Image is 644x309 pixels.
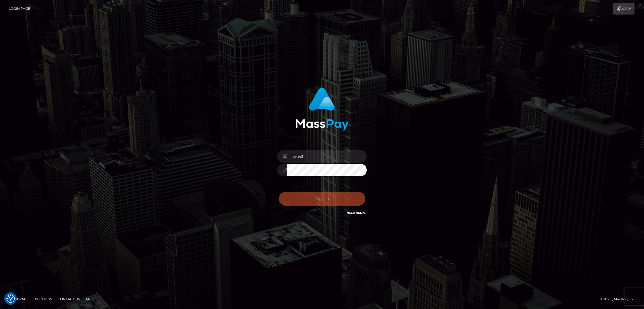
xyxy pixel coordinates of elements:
div: © 2025 , MassPay Inc. [600,296,640,302]
img: MassPay Login [295,88,349,130]
button: Consent Preferences [6,294,15,303]
a: Contact Us [55,295,82,303]
a: Need Help? [347,211,365,215]
a: API [83,295,94,303]
a: Login [613,3,634,15]
input: Username... [287,150,367,163]
a: Homepage [6,295,31,303]
a: About Us [32,295,54,303]
a: Login Page [9,3,30,15]
img: Revisit consent button [6,294,15,303]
